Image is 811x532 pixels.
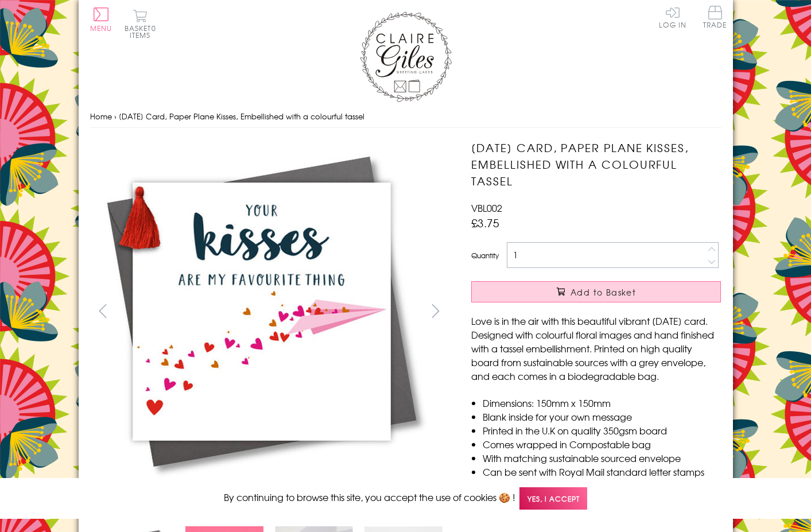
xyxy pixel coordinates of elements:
[90,7,112,32] button: Menu
[519,487,587,510] span: Yes, I accept
[471,215,499,231] span: £3.75
[119,111,364,122] span: [DATE] Card, Paper Plane Kisses, Embellished with a colourful tassel
[471,281,721,302] button: Add to Basket
[90,105,721,129] nav: breadcrumbs
[114,111,117,122] span: ›
[483,424,721,437] li: Printed in the U.K on quality 350gsm board
[659,6,686,28] a: Log In
[125,9,156,38] button: Basket0 items
[360,11,452,102] img: Claire Giles Greetings Cards
[483,437,721,451] li: Comes wrapped in Compostable bag
[90,139,434,484] img: Valentine's Day Card, Paper Plane Kisses, Embellished with a colourful tassel
[571,286,636,298] span: Add to Basket
[90,111,112,122] a: Home
[448,139,793,484] img: Valentine's Day Card, Paper Plane Kisses, Embellished with a colourful tassel
[483,396,721,410] li: Dimensions: 150mm x 150mm
[471,314,721,383] p: Love is in the air with this beautiful vibrant [DATE] card. Designed with colourful floral images...
[703,6,727,28] span: Trade
[90,23,112,33] span: Menu
[483,410,721,424] li: Blank inside for your own message
[471,201,502,215] span: VBL002
[90,298,116,324] button: prev
[422,298,448,324] button: next
[483,465,721,479] li: Can be sent with Royal Mail standard letter stamps
[483,451,721,465] li: With matching sustainable sourced envelope
[471,139,721,189] h1: [DATE] Card, Paper Plane Kisses, Embellished with a colourful tassel
[471,250,499,261] label: Quantity
[130,23,156,40] span: 0 items
[703,6,727,30] a: Trade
